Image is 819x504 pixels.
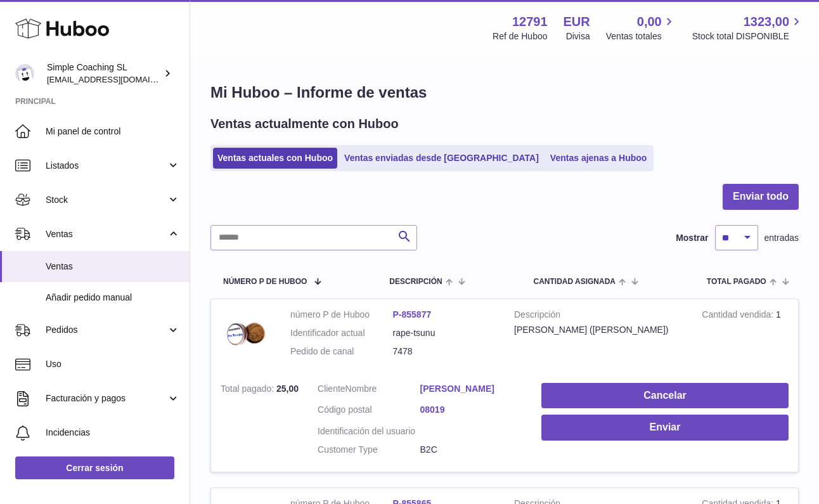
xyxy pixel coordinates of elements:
[46,228,167,240] span: Ventas
[46,160,167,172] span: Listados
[702,309,776,323] strong: Cantidad vendida
[692,30,804,42] span: Stock total DISPONIBLE
[541,383,789,409] button: Cancelar
[318,404,420,419] dt: Código postal
[47,61,161,86] div: Simple Coaching SL
[389,278,442,286] span: Descripción
[46,324,167,336] span: Pedidos
[46,358,180,370] span: Uso
[46,292,180,304] span: Añadir pedido manual
[393,346,496,358] dd: 7478
[290,346,393,358] dt: Pedido de canal
[541,415,789,441] button: Enviar
[514,309,683,324] strong: Descripción
[213,148,337,169] a: Ventas actuales con Huboo
[420,444,523,456] dd: B2C
[707,278,766,286] span: Total pagado
[46,261,180,273] span: Ventas
[318,383,420,398] dt: Nombre
[15,64,34,83] img: info@simplecoaching.es
[676,232,708,244] label: Mostrar
[764,232,799,244] span: entradas
[318,425,420,437] dt: Identificación del usuario
[692,299,798,373] td: 1
[420,383,523,395] a: [PERSON_NAME]
[606,13,676,42] a: 0,00 Ventas totales
[512,13,548,30] strong: 12791
[420,404,523,416] a: 08019
[46,392,167,404] span: Facturación y pagos
[566,30,590,42] div: Divisa
[723,184,799,210] button: Enviar todo
[606,30,676,42] span: Ventas totales
[393,327,496,339] dd: rape-tsunu
[46,126,180,138] span: Mi panel de control
[210,115,399,132] h2: Ventas actualmente con Huboo
[46,427,180,439] span: Incidencias
[393,309,432,320] a: P-855877
[564,13,590,30] strong: EUR
[637,13,662,30] span: 0,00
[46,194,167,206] span: Stock
[318,444,420,456] dt: Customer Type
[221,309,271,359] img: rape-pau-pereira.jpg
[318,384,345,394] span: Cliente
[290,309,393,321] dt: número P de Huboo
[744,13,789,30] span: 1323,00
[47,74,186,84] span: [EMAIL_ADDRESS][DOMAIN_NAME]
[340,148,543,169] a: Ventas enviadas desde [GEOGRAPHIC_DATA]
[533,278,616,286] span: Cantidad ASIGNADA
[692,13,804,42] a: 1323,00 Stock total DISPONIBLE
[221,384,276,397] strong: Total pagado
[514,324,683,336] div: [PERSON_NAME] ([PERSON_NAME])
[223,278,307,286] span: número P de Huboo
[493,30,547,42] div: Ref de Huboo
[15,456,174,479] a: Cerrar sesión
[276,384,299,394] span: 25,00
[210,82,799,103] h1: Mi Huboo – Informe de ventas
[546,148,652,169] a: Ventas ajenas a Huboo
[290,327,393,339] dt: Identificador actual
